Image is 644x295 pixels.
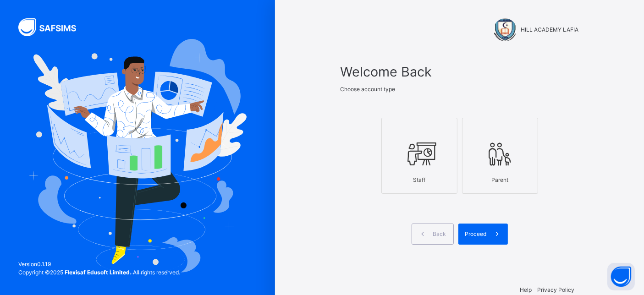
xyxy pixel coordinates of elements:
[18,260,180,268] span: Version 0.1.19
[538,286,575,293] a: Privacy Policy
[433,230,446,238] span: Back
[607,263,635,290] button: Open asap
[520,286,532,293] a: Help
[465,230,487,238] span: Proceed
[341,62,579,82] span: Welcome Back
[521,26,579,34] span: HILL ACADEMY LAFIA
[341,86,396,93] span: Choose account type
[18,269,180,276] span: Copyright © 2025 All rights reserved.
[28,39,247,273] img: Hero Image
[467,171,533,189] div: Parent
[18,18,87,36] img: SAFSIMS Logo
[386,171,452,189] div: Staff
[65,269,132,276] strong: Flexisaf Edusoft Limited.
